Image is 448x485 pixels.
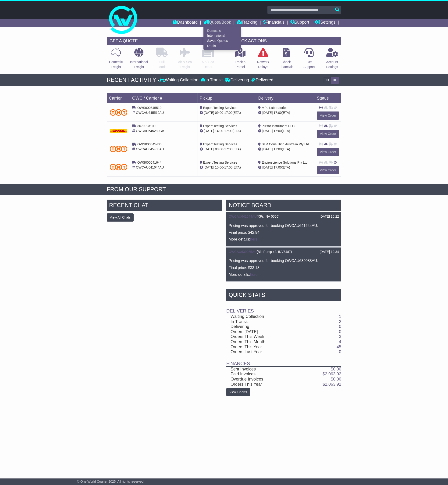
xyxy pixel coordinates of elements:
td: Overdue Invoices [226,377,299,382]
div: Delivering [224,78,250,83]
a: 2 [339,319,341,324]
p: Get Support [303,60,315,69]
span: © One World Courier 2025. All rights reserved. [77,480,145,483]
a: View Order [317,130,339,138]
div: RECENT ACTIVITY - [107,77,160,83]
div: (ETA) [258,110,313,115]
span: Pulsar Instrument PLC [262,124,295,128]
td: Finances [226,355,341,366]
img: DHL.png [110,129,127,133]
span: 17:00 [224,165,232,169]
a: Domestic [204,28,241,33]
p: Final price: $33.18. [229,266,339,270]
p: Air / Sea Depot [202,60,214,69]
a: Settings [315,19,335,27]
div: Waiting Collection [160,78,199,83]
span: 0.00 [333,377,341,381]
p: Account Settings [326,60,338,69]
a: Track aParcel [235,47,246,72]
td: Paid Invoices [226,372,299,377]
a: Saved Quotes [204,38,241,43]
span: OWCAU645289GB [136,129,164,133]
span: 17:00 [274,111,282,115]
td: Orders [DATE] [226,329,299,334]
div: Quote/Book [203,27,241,50]
a: NetworkDelays [257,47,269,72]
a: 1 [339,314,341,319]
img: TNT_Domestic.png [110,146,127,152]
p: Track a Parcel [235,60,245,69]
p: International Freight [130,60,148,69]
p: Air & Sea Freight [178,60,192,69]
span: Bio Pump x2, INV5487 [258,250,291,254]
td: In Transit [226,319,299,324]
td: OWC / Carrier # [130,93,198,103]
span: [DATE] [204,147,214,151]
a: $2,063.92 [323,372,341,376]
div: [DATE] 10:22 [320,215,339,219]
span: 14:00 [215,129,223,133]
td: Orders This Week [226,334,299,339]
span: OWS000641644 [137,161,162,164]
span: [DATE] [204,129,214,133]
a: Tracking [237,19,257,27]
a: 0 [339,324,341,329]
span: [DATE] [262,111,273,115]
span: 0.00 [333,367,341,371]
a: View Order [317,166,339,174]
p: Domestic Freight [109,60,123,69]
div: In Transit [199,78,224,83]
span: 17:00 [274,165,282,169]
span: [DATE] [204,165,214,169]
a: Financials [263,19,284,27]
a: 3 [339,334,341,339]
td: Carrier [107,93,130,103]
span: Expert Testing Services [203,124,237,128]
div: RECENT CHAT [107,200,222,212]
a: 0 [339,349,341,354]
div: FROM OUR SUPPORT [107,186,341,193]
td: Orders This Year [226,382,299,387]
a: Quote/Book [203,19,231,27]
a: View Order [317,148,339,156]
td: Sent Invoices [226,366,299,372]
span: 09:00 [215,111,223,115]
a: CheckFinancials [279,47,294,72]
div: GET A QUOTE [107,37,217,45]
span: Expert Testing Services [203,106,237,110]
a: International [204,33,241,38]
td: Delivery [256,93,315,103]
div: - (ETA) [200,110,254,115]
div: (ETA) [258,129,313,133]
span: 3679923100 [137,124,156,128]
div: - (ETA) [200,147,254,152]
div: - (ETA) [200,165,254,170]
button: View All Chats [107,213,134,222]
a: Dashboard [173,19,198,27]
a: View Charts [226,388,250,396]
a: 0 [339,329,341,334]
a: here [250,237,258,241]
div: Quick Stats [226,289,341,302]
a: $0.00 [331,377,341,381]
span: XPi, INV 5506 [258,215,278,218]
a: AccountSettings [326,47,338,72]
p: More details: . [229,272,339,277]
div: ( ) [229,250,339,254]
span: [DATE] [262,147,273,151]
span: [DATE] [204,111,214,115]
div: ( ) [229,215,339,219]
td: Deliveries [226,302,341,314]
div: - (ETA) [200,129,254,133]
span: [DATE] [262,165,273,169]
span: 17:00 [274,147,282,151]
span: MPL Laboratories [262,106,287,110]
p: Pricing was approved for booking OWCAU641644AU. [229,223,339,228]
td: Status [315,93,341,103]
span: 15:00 [215,165,223,169]
span: OWS000645436 [137,142,162,146]
span: [DATE] [262,129,273,133]
span: 17:00 [224,111,232,115]
a: $0.00 [331,367,341,371]
span: 17:00 [274,129,282,133]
